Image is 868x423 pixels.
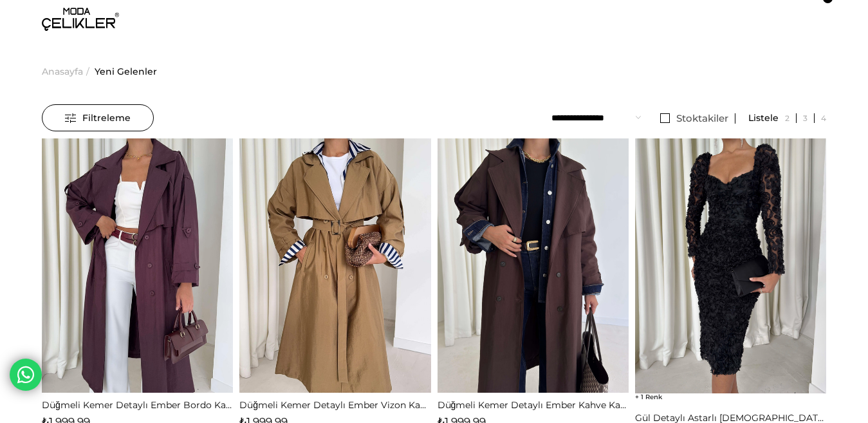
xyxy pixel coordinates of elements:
a: Anasayfa [42,39,83,104]
img: Düğmeli Kemer Detaylı Ember Bordo Kadın Trenç 26K014 [42,138,233,393]
span: Filtreleme [65,105,131,131]
a: Düğmeli Kemer Detaylı Ember Kahve Kadın Trenç 26K014 [438,399,629,411]
li: > [42,39,93,104]
img: logo [42,8,119,31]
img: Düğmeli Kemer Detaylı Ember Kahve Kadın Trenç 26K014 [438,138,629,393]
img: Düğmeli Kemer Detaylı Ember Vizon Kadın Trenç 26K014 [239,138,430,393]
img: Gül Detaylı Astarlı Christiana Siyah Kadın Elbise 26K009 [635,138,826,393]
a: Yeni Gelenler [95,39,157,104]
a: Stoktakiler [654,113,735,124]
span: Stoktakiler [676,112,728,124]
a: Düğmeli Kemer Detaylı Ember Bordo Kadın Trenç 26K014 [42,399,233,411]
a: Düğmeli Kemer Detaylı Ember Vizon Kadın Trenç 26K014 [239,399,430,411]
span: 1 [635,393,662,401]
